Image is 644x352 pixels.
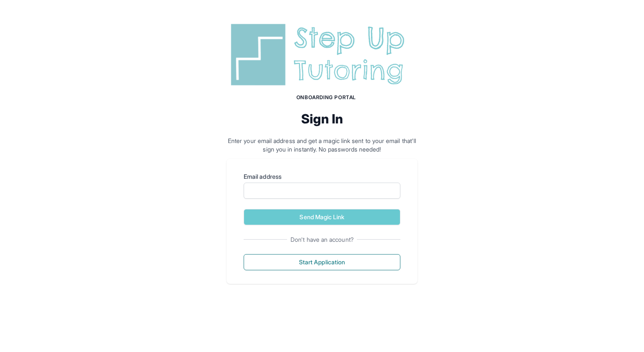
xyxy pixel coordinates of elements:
[227,137,417,154] p: Enter your email address and get a magic link sent to your email that'll sign you in instantly. N...
[227,111,417,126] h2: Sign In
[227,20,417,89] img: Step Up Tutoring horizontal logo
[244,172,400,181] label: Email address
[244,254,400,270] button: Start Application
[287,235,357,244] span: Don't have an account?
[235,94,417,101] h1: Onboarding Portal
[244,209,400,225] button: Send Magic Link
